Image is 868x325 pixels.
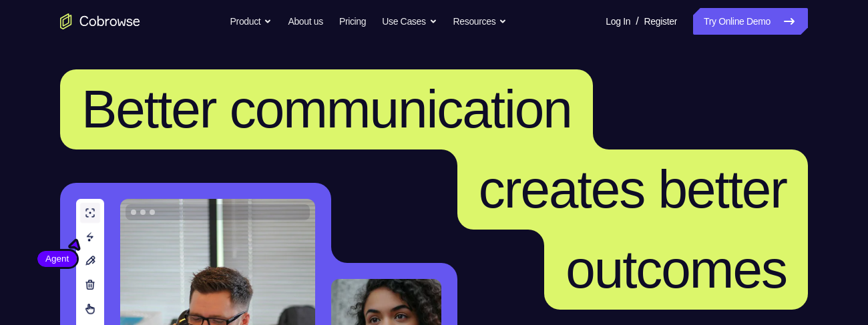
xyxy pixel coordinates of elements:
[693,8,808,35] a: Try Online Demo
[288,8,322,35] a: About us
[644,8,677,35] a: Register
[339,8,366,35] a: Pricing
[60,13,140,29] a: Go to the home page
[81,79,572,139] span: Better communication
[636,13,638,29] span: /
[453,8,507,35] button: Resources
[230,8,272,35] button: Product
[606,8,630,35] a: Log In
[382,8,437,35] button: Use Cases
[566,240,787,299] span: outcomes
[479,159,787,219] span: creates better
